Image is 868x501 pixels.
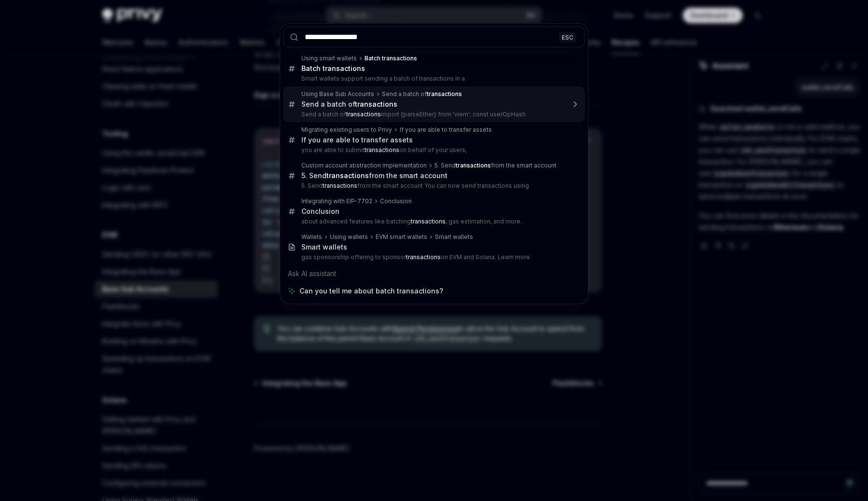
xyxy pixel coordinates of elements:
div: Wallets [301,233,322,241]
div: Using Base Sub Accounts [301,90,374,98]
b: transactions [456,162,491,169]
div: EVM smart wallets [376,233,427,241]
b: transactions [406,253,441,261]
b: transactions [411,218,446,225]
div: ESC [559,32,576,42]
p: 5. Send from the smart account You can now send transactions using [301,182,565,190]
b: transactions [365,146,399,153]
div: Smart wallets [435,233,473,241]
b: transactions [346,111,381,118]
div: Send a batch of [382,90,462,98]
div: Custom account abstraction implementation [301,162,427,169]
div: If you are able to transfer assets [301,136,413,144]
div: If you are able to transfer assets [400,126,492,134]
b: transactions [326,171,369,180]
div: Using smart wallets [301,55,357,62]
div: Using wallets [330,233,368,241]
div: 5. Send from the smart account [434,162,556,169]
span: Can you tell me about batch transactions? [299,286,443,296]
b: transactions [355,100,397,108]
b: Batch transactions [301,64,365,72]
p: you are able to submit on behalf of your users, [301,146,565,154]
b: transactions [427,90,462,97]
div: Conclusion [301,207,339,216]
b: Batch transactions [365,55,417,62]
div: Smart wallets [301,243,347,251]
div: Send a batch of [301,100,397,109]
b: transactions [323,182,357,189]
div: Migrating existing users to Privy [301,126,392,134]
p: Smart wallets support sending a batch of transactions in a [301,75,565,83]
div: Integrating with EIP-7702 [301,197,372,205]
p: Send a batch of import {parseEther} from 'viem'; const userOpHash [301,111,565,118]
div: Ask AI assistant [283,265,585,282]
p: about advanced features like batching , gas estimation, and more. [301,218,565,225]
div: 5. Send from the smart account [301,171,448,180]
div: Conclusion [380,197,412,205]
p: gas sponsorship offering to sponsor on EVM and Solana. Learn more [301,253,565,261]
